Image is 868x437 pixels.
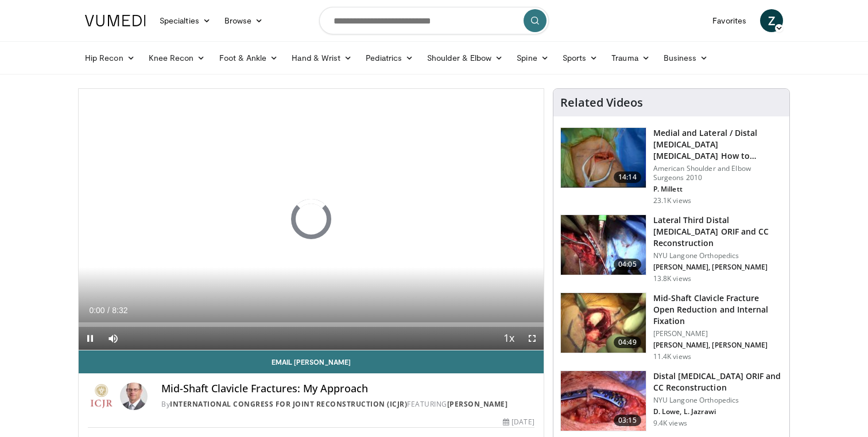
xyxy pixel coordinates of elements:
[556,46,605,69] a: Sports
[88,383,115,410] img: International Congress for Joint Reconstruction (ICJR)
[170,399,407,409] a: International Congress for Joint Reconstruction (ICJR)
[212,46,285,69] a: Foot & Ankle
[653,352,691,361] p: 11.4K views
[521,327,544,350] button: Fullscreen
[653,407,782,416] p: D. Lowe, L. Jazrawi
[319,7,549,34] input: Search topics, interventions
[653,196,691,205] p: 23.1K views
[561,128,646,188] img: millet_1.png.150x105_q85_crop-smart_upscale.jpg
[653,419,687,428] p: 9.4K views
[85,15,146,26] img: VuMedi Logo
[653,274,691,283] p: 13.8K views
[561,215,646,275] img: b53f9957-e81c-4985-86d3-a61d71e8d4c2.150x105_q85_crop-smart_upscale.jpg
[79,327,102,350] button: Pause
[653,292,782,327] h3: Mid-Shaft Clavicle Fracture Open Reduction and Internal Fixation
[218,9,270,32] a: Browse
[112,306,127,315] span: 8:32
[657,46,715,69] a: Business
[760,9,783,32] a: Z
[161,399,534,409] div: By FEATURING
[102,327,125,350] button: Mute
[604,46,657,69] a: Trauma
[359,46,420,69] a: Pediatrics
[510,46,555,69] a: Spine
[447,399,508,409] a: [PERSON_NAME]
[560,127,782,205] a: 14:14 Medial and Lateral / Distal [MEDICAL_DATA] [MEDICAL_DATA] How to Manage the Ends American S...
[142,46,212,69] a: Knee Recon
[161,383,534,395] h4: Mid-Shaft Clavicle Fractures: My Approach
[653,396,782,405] p: NYU Langone Orthopedics
[653,341,782,350] p: [PERSON_NAME], [PERSON_NAME]
[503,417,534,427] div: [DATE]
[653,329,782,338] p: [PERSON_NAME]
[653,185,782,194] p: P. Millett
[560,370,782,431] a: 03:15 Distal [MEDICAL_DATA] ORIF and CC Reconstruction NYU Langone Orthopedics D. Lowe, L. Jazraw...
[614,259,641,270] span: 04:05
[89,306,104,315] span: 0:00
[653,214,782,249] h3: Lateral Third Distal [MEDICAL_DATA] ORIF and CC Reconstruction
[614,415,641,426] span: 03:15
[79,350,544,373] a: Email [PERSON_NAME]
[79,89,544,350] video-js: Video Player
[653,164,782,182] p: American Shoulder and Elbow Surgeons 2010
[153,9,218,32] a: Specialties
[614,337,641,348] span: 04:49
[561,371,646,431] img: 975f9b4a-0628-4e1f-be82-64e786784faa.jpg.150x105_q85_crop-smart_upscale.jpg
[560,214,782,283] a: 04:05 Lateral Third Distal [MEDICAL_DATA] ORIF and CC Reconstruction NYU Langone Orthopedics [PER...
[653,251,782,260] p: NYU Langone Orthopedics
[79,322,544,327] div: Progress Bar
[285,46,359,69] a: Hand & Wrist
[653,127,782,162] h3: Medial and Lateral / Distal [MEDICAL_DATA] [MEDICAL_DATA] How to Manage the Ends
[561,293,646,353] img: d6e53f0e-22c7-400f-a4c1-a1c7fa117a21.150x105_q85_crop-smart_upscale.jpg
[107,306,110,315] span: /
[560,96,643,110] h4: Related Videos
[560,292,782,361] a: 04:49 Mid-Shaft Clavicle Fracture Open Reduction and Internal Fixation [PERSON_NAME] [PERSON_NAME...
[614,171,641,183] span: 14:14
[653,263,782,272] p: [PERSON_NAME], [PERSON_NAME]
[120,383,148,410] img: Avatar
[78,46,142,69] a: Hip Recon
[706,9,753,32] a: Favorites
[653,370,782,393] h3: Distal [MEDICAL_DATA] ORIF and CC Reconstruction
[498,327,521,350] button: Playback Rate
[420,46,510,69] a: Shoulder & Elbow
